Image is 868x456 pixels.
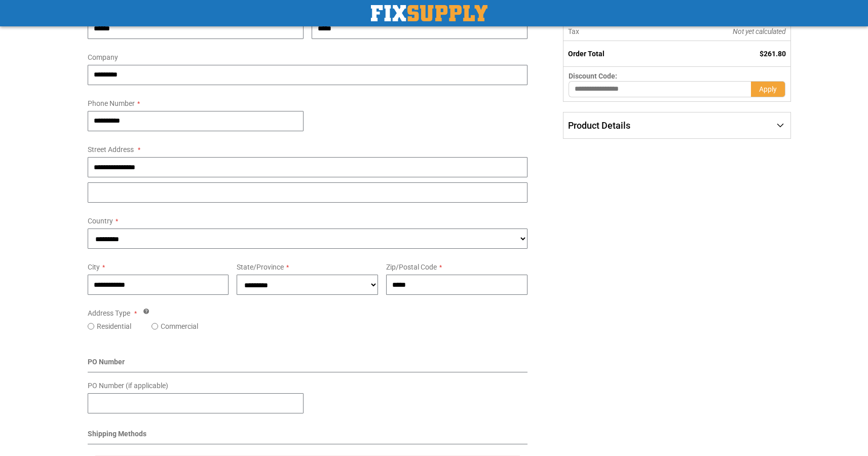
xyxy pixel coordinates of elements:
[569,72,617,80] span: Discount Code:
[563,22,664,41] th: Tax
[88,309,130,317] span: Address Type
[237,263,284,271] span: State/Province
[88,382,168,390] span: PO Number (if applicable)
[88,217,113,225] span: Country
[88,429,528,444] div: Shipping Methods
[759,85,777,93] span: Apply
[88,145,134,154] span: Street Address
[88,99,135,107] span: Phone Number
[88,53,118,61] span: Company
[760,50,786,58] span: $261.80
[751,81,785,97] button: Apply
[568,120,630,131] span: Product Details
[386,263,437,271] span: Zip/Postal Code
[568,50,605,58] strong: Order Total
[733,27,786,35] span: Not yet calculated
[371,5,487,21] a: store logo
[88,263,100,271] span: City
[371,5,487,21] img: Fix Industrial Supply
[88,357,528,372] div: PO Number
[161,321,198,331] label: Commercial
[97,321,131,331] label: Residential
